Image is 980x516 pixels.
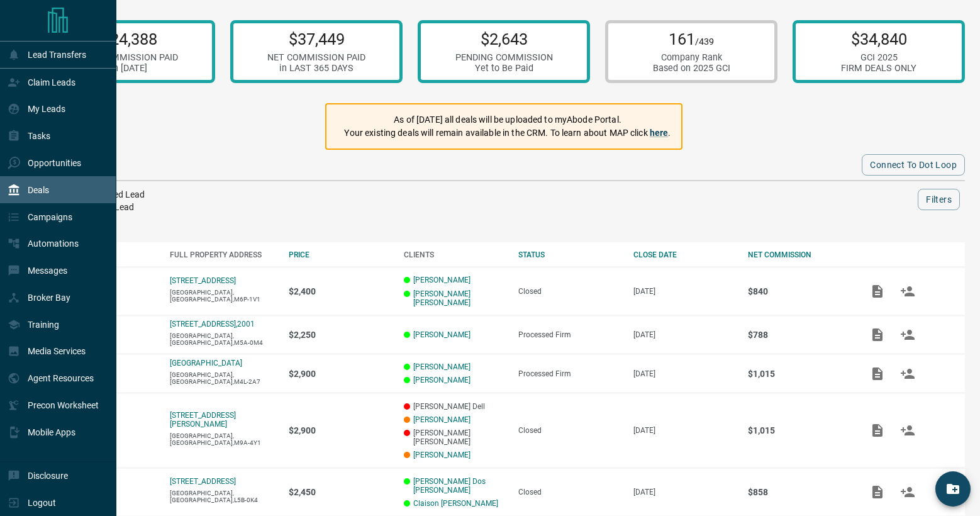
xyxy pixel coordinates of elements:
p: [GEOGRAPHIC_DATA],[GEOGRAPHIC_DATA],M6P-1V1 [170,289,276,303]
a: [PERSON_NAME] [413,276,471,284]
span: Add / View Documents [862,426,893,435]
span: Add / View Documents [862,487,893,496]
div: FULL PROPERTY ADDRESS [170,250,276,259]
p: $2,250 [289,330,391,340]
p: [DATE] [633,369,735,378]
div: CLOSE DATE [633,250,735,259]
p: $840 [748,286,850,296]
div: FIRM DEALS ONLY [841,63,916,74]
div: Processed Firm [518,330,620,339]
span: Add / View Documents [862,286,893,295]
button: Filters [918,189,960,210]
button: Connect to Dot Loop [862,154,965,176]
span: Match Clients [893,487,923,496]
a: [PERSON_NAME] [413,451,471,459]
span: Match Clients [893,330,923,339]
a: here [650,128,669,138]
p: $2,400 [289,286,391,296]
p: $788 [748,330,850,340]
a: Claison [PERSON_NAME] [413,499,498,508]
div: Company Rank [653,52,730,63]
div: PENDING COMMISSION [455,52,553,63]
p: Your existing deals will remain available in the CRM. To learn about MAP click . [344,126,671,140]
div: NET COMMISSION PAID [267,52,365,63]
a: [PERSON_NAME] [PERSON_NAME] [413,289,506,307]
p: [DATE] [633,330,735,339]
div: in LAST 365 DAYS [267,63,365,74]
div: STATUS [518,250,620,259]
span: Add / View Documents [862,330,893,339]
a: [PERSON_NAME] [413,362,471,371]
p: [PERSON_NAME] [PERSON_NAME] [404,429,506,446]
p: [GEOGRAPHIC_DATA],[GEOGRAPHIC_DATA],M4L-2A7 [170,371,276,385]
div: Processed Firm [518,369,620,378]
a: [PERSON_NAME] Dos [PERSON_NAME] [413,477,506,495]
a: [GEOGRAPHIC_DATA] [170,359,242,367]
span: Match Clients [893,426,923,435]
div: GCI 2025 [841,52,916,63]
div: Yet to Be Paid [455,63,553,74]
p: $37,449 [267,30,365,48]
p: [DATE] [633,287,735,296]
p: As of [DATE] all deals will be uploaded to myAbode Portal. [344,113,671,126]
div: Closed [518,426,620,435]
p: [GEOGRAPHIC_DATA],[GEOGRAPHIC_DATA],M9A-4Y1 [170,432,276,446]
span: Match Clients [893,369,923,378]
div: CLIENTS [404,250,506,259]
p: $1,015 [748,425,850,435]
p: [DATE] [633,426,735,435]
p: [PERSON_NAME] Dell [404,402,506,411]
a: [STREET_ADDRESS],2001 [170,320,255,328]
div: Closed [518,287,620,296]
a: [PERSON_NAME] [413,376,471,384]
p: $1,015 [748,369,850,379]
p: [GEOGRAPHIC_DATA],[GEOGRAPHIC_DATA],L5B-0K4 [170,490,276,503]
div: PRICE [289,250,391,259]
a: [PERSON_NAME] [413,415,471,424]
a: [STREET_ADDRESS] [170,276,236,285]
a: [STREET_ADDRESS] [170,477,236,486]
p: [GEOGRAPHIC_DATA],[GEOGRAPHIC_DATA],M5A-0M4 [170,332,276,346]
p: $2,900 [289,369,391,379]
div: Based on 2025 GCI [653,63,730,74]
div: NET COMMISSION [748,250,850,259]
div: Closed [518,488,620,496]
span: Add / View Documents [862,369,893,378]
p: [DATE] [633,488,735,496]
a: [PERSON_NAME] [413,330,471,339]
p: $2,643 [455,30,553,48]
div: NET COMMISSION PAID [80,52,178,63]
p: 161 [653,30,730,48]
p: $24,388 [80,30,178,48]
span: /439 [695,36,714,47]
span: Match Clients [893,286,923,295]
p: $858 [748,487,850,497]
a: [STREET_ADDRESS][PERSON_NAME] [170,411,236,429]
p: $34,840 [841,30,916,48]
p: $2,450 [289,487,391,497]
div: in [DATE] [80,63,178,74]
p: $2,900 [289,425,391,435]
